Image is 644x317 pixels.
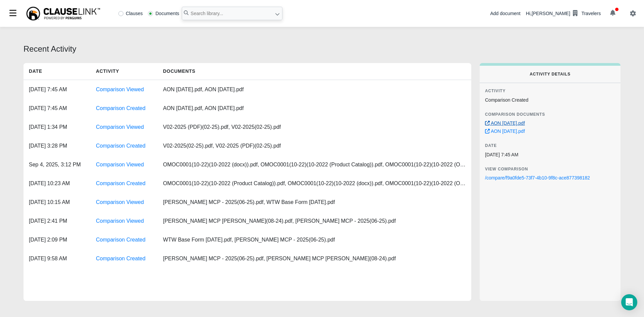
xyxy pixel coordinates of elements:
a: Comparison Viewed [96,162,144,167]
div: Open Intercom Messenger [621,294,637,310]
a: /compare/f9a0fde5-73f7-4b10-9f8c-ace877398182 [485,174,590,182]
div: WTW Base Form [DATE].pdf, [PERSON_NAME] MCP - 2025(06-25).pdf [158,230,340,249]
a: Comparison Viewed [96,199,144,205]
div: [DATE] 2:09 PM [23,230,91,249]
h6: Activity Details [490,72,610,76]
a: Comparison Viewed [96,218,144,224]
div: [DATE] 2:41 PM [23,212,91,230]
img: ClauseLink [25,6,101,21]
h6: Activity [485,89,615,93]
label: Clauses [118,11,143,16]
a: AON [DATE].pdf [485,128,525,134]
div: Sep 4, 2025, 3:12 PM [23,155,91,174]
div: Comparison Created [485,96,615,104]
div: [DATE] 7:45 AM [485,151,615,159]
div: [PERSON_NAME] MCP [PERSON_NAME](08-24).pdf, [PERSON_NAME] MCP - 2025(06-25).pdf [158,212,401,230]
div: [DATE] 10:23 AM [23,174,91,193]
div: [DATE] 7:45 AM [23,99,91,118]
h5: Date [23,63,91,80]
div: [DATE] 1:34 PM [23,118,91,137]
div: V02-2025(02-25).pdf, V02-2025 (PDF)(02-25).pdf [158,137,292,155]
h5: Activity [91,63,158,80]
a: Comparison Created [96,143,146,149]
h6: View Comparison [485,167,615,171]
a: Comparison Created [96,105,146,111]
div: Travelers [581,10,601,17]
a: Comparison Created [96,237,146,243]
div: AON [DATE].pdf, AON [DATE].pdf [158,99,292,118]
div: AON [DATE].pdf, AON [DATE].pdf [158,80,292,99]
div: [DATE] 3:28 PM [23,137,91,155]
div: Recent Activity [23,43,621,55]
a: Comparison Viewed [96,87,144,92]
div: [DATE] 7:45 AM [23,80,91,99]
div: OMOC0001(10-22)(10-2022 (docx)).pdf, OMOC0001(10-22)(10-2022 (Product Catalog)).pdf, OMOC0001(10-... [158,155,471,174]
h6: Comparison Documents [485,112,615,117]
label: Documents [148,11,179,16]
div: [PERSON_NAME] MCP - 2025(06-25).pdf, [PERSON_NAME] MCP [PERSON_NAME](08-24).pdf [158,249,401,268]
input: Search library... [182,7,282,20]
div: OMOC0001(10-22)(10-2022 (Product Catalog)).pdf, OMOC0001(10-22)(10-2022 (docx)).pdf, OMOC0001(10-... [158,174,471,193]
div: Hi, [PERSON_NAME] [526,8,601,19]
h5: Documents [158,63,292,80]
a: Comparison Created [96,256,146,261]
a: Comparison Viewed [96,124,144,130]
div: Add document [490,10,520,17]
div: [DATE] 10:15 AM [23,193,91,212]
h6: Date [485,143,615,148]
a: Comparison Created [96,180,146,186]
div: [DATE] 9:58 AM [23,249,91,268]
div: [PERSON_NAME] MCP - 2025(06-25).pdf, WTW Base Form [DATE].pdf [158,193,340,212]
div: V02-2025 (PDF)(02-25).pdf, V02-2025(02-25).pdf [158,118,292,137]
a: AON [DATE].pdf [485,120,525,126]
